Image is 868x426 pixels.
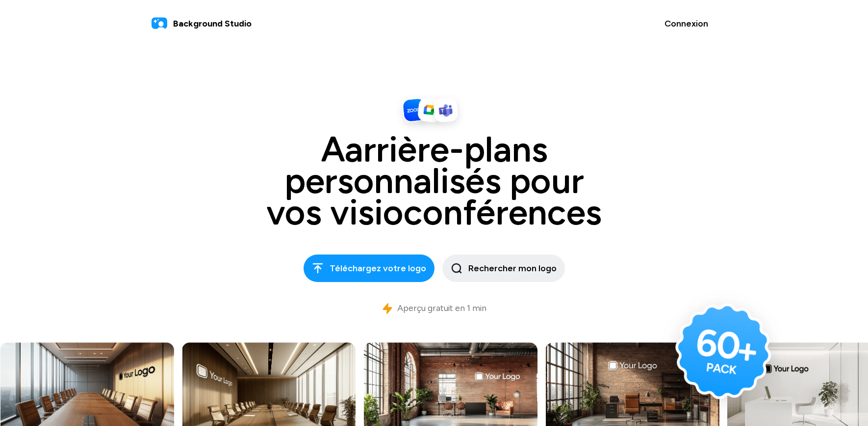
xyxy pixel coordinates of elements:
a: Background Studio [152,16,252,31]
img: logo [152,16,167,31]
p: Aperçu gratuit en 1 min [397,302,486,315]
span: Rechercher mon logo [451,262,557,275]
img: Logo Zoom [402,97,428,123]
img: Logo Microsoft [433,97,459,123]
span: Background Studio [173,17,252,30]
img: Badge [669,297,777,405]
span: Téléchargez votre logo [312,262,426,275]
span: Connexion [664,17,708,30]
button: Téléchargez votre logo [304,255,434,282]
h1: Aarrière-plans personnalisés pour vos visioconférences [213,134,655,228]
button: Connexion [656,12,716,35]
button: Rechercher mon logo [442,255,565,282]
img: Logo Meet [417,97,443,123]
